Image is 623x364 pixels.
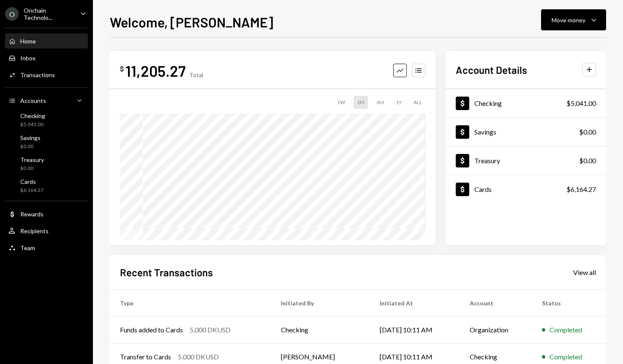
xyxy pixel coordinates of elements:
[20,134,41,141] div: Savings
[550,325,582,335] div: Completed
[20,112,45,119] div: Checking
[20,210,44,218] div: Rewards
[370,316,460,343] td: [DATE] 10:11 AM
[5,50,88,65] a: Inbox
[5,7,19,21] div: O
[446,118,606,146] a: Savings$0.00
[5,223,88,238] a: Recipients
[460,289,532,316] th: Account
[541,9,606,30] button: Move money
[120,352,171,362] div: Transfer to Cards
[446,89,606,117] a: Checking$5,041.00
[190,325,231,335] div: 5,000 DKUSD
[5,93,88,108] a: Accounts
[20,165,44,172] div: $0.00
[370,289,460,316] th: Initiated At
[573,267,596,277] a: View all
[20,54,35,62] div: Inbox
[550,352,582,362] div: Completed
[474,156,500,164] div: Treasury
[532,289,606,316] th: Status
[5,154,88,174] a: Treasury$0.00
[271,289,370,316] th: Initiated By
[20,71,55,78] div: Transactions
[120,265,213,279] h2: Recent Transactions
[110,13,273,30] h1: Welcome, [PERSON_NAME]
[460,316,532,343] td: Organization
[579,127,596,137] div: $0.00
[410,96,425,109] div: ALL
[20,227,49,235] div: Recipients
[24,7,73,21] div: Onchain Technolo...
[5,33,88,49] a: Home
[125,61,186,80] div: 11,205.27
[20,121,45,128] div: $5,041.00
[20,178,44,185] div: Cards
[354,96,368,109] div: 1M
[271,316,370,343] td: Checking
[5,240,88,255] a: Team
[566,184,596,194] div: $6,164.27
[566,98,596,108] div: $5,041.00
[579,156,596,166] div: $0.00
[120,325,183,335] div: Funds added to Cards
[373,96,387,109] div: 3M
[20,156,44,163] div: Treasury
[5,175,88,196] a: Cards$6,164.27
[20,244,35,251] div: Team
[474,99,502,107] div: Checking
[189,71,203,78] div: Total
[20,143,41,150] div: $0.00
[474,128,496,136] div: Savings
[552,16,585,24] div: Move money
[110,289,271,316] th: Type
[573,268,596,277] div: View all
[20,97,46,104] div: Accounts
[20,187,44,194] div: $6,164.27
[392,96,405,109] div: 1Y
[5,67,88,82] a: Transactions
[446,146,606,175] a: Treasury$0.00
[178,352,219,362] div: 5,000 DKUSD
[474,185,492,193] div: Cards
[5,132,88,152] a: Savings$0.00
[5,206,88,221] a: Rewards
[20,38,36,45] div: Home
[446,175,606,203] a: Cards$6,164.27
[456,63,527,77] h2: Account Details
[5,110,88,130] a: Checking$5,041.00
[334,96,348,109] div: 1W
[120,65,124,73] div: $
